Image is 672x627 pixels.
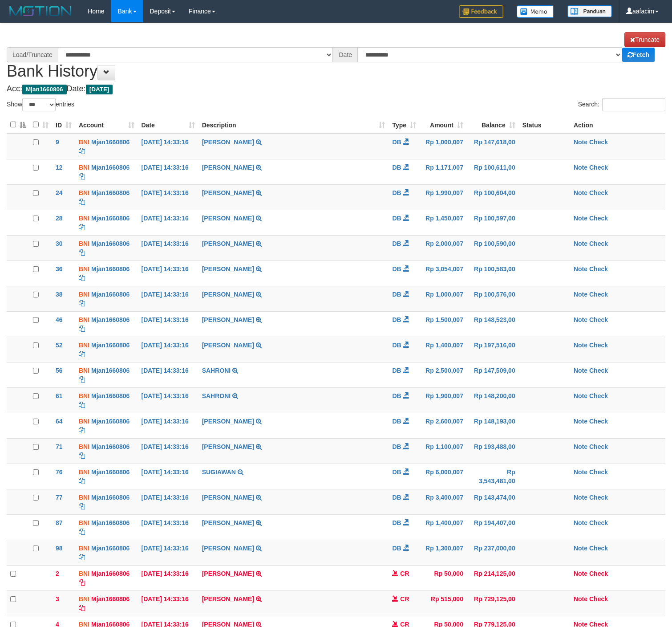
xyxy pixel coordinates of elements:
td: Rp 3,543,481,00 [467,464,519,489]
span: 76 [56,468,63,476]
td: Rp 2,600,007 [420,413,467,438]
td: Rp 1,500,007 [420,311,467,337]
td: Rp 194,407,00 [467,514,519,540]
a: [PERSON_NAME] [202,494,254,501]
td: Rp 100,590,00 [467,235,519,261]
td: Rp 148,200,00 [467,387,519,413]
a: Copy Mjan1660806 to clipboard [79,554,85,561]
td: Rp 100,597,00 [467,210,519,235]
a: Copy Mjan1660806 to clipboard [79,579,85,586]
a: Copy Mjan1660806 to clipboard [79,477,85,484]
td: Rp 148,523,00 [467,311,519,337]
td: Rp 147,618,00 [467,134,519,159]
img: Feedback.jpg [459,5,503,18]
a: Note [574,367,587,374]
a: Mjan1660806 [91,392,130,399]
td: Rp 148,193,00 [467,413,519,438]
td: Rp 2,000,007 [420,235,467,261]
span: BNI [79,570,89,577]
span: BNI [79,189,89,196]
a: Check [589,468,608,476]
td: Rp 1,400,007 [420,514,467,540]
td: [DATE] 14:33:16 [138,286,198,311]
a: Mjan1660806 [91,519,130,526]
span: 61 [56,392,63,399]
td: Rp 1,300,007 [420,540,467,565]
a: [PERSON_NAME] [202,215,254,222]
td: Rp 50,000 [420,565,467,590]
td: Rp 2,500,007 [420,362,467,387]
a: Check [589,291,608,298]
span: 38 [56,291,63,298]
span: BNI [79,215,89,222]
a: Check [589,545,608,552]
a: Mjan1660806 [91,545,130,552]
td: Rp 1,450,007 [420,210,467,235]
th: Status [519,116,570,134]
a: Mjan1660806 [91,418,130,425]
span: 46 [56,316,63,323]
td: Rp 143,474,00 [467,489,519,514]
a: Note [574,138,587,146]
a: SUGIAWAN [202,468,236,476]
a: Mjan1660806 [91,468,130,476]
a: Copy Mjan1660806 to clipboard [79,452,85,459]
a: SAHRONI [202,367,231,374]
a: Mjan1660806 [91,291,130,298]
td: Rp 729,125,00 [467,590,519,616]
span: BNI [79,468,89,476]
a: Note [574,189,587,196]
h4: Acc: Date: [7,85,665,94]
a: Note [574,595,587,603]
input: Search: [602,98,665,111]
span: 36 [56,265,63,273]
td: [DATE] 14:33:16 [138,565,198,590]
span: 24 [56,189,63,196]
td: [DATE] 14:33:16 [138,387,198,413]
a: [PERSON_NAME] [202,342,254,349]
span: 2 [56,570,59,577]
a: Note [574,316,587,323]
th: Amount: activate to sort column ascending [420,116,467,134]
span: 12 [56,164,63,171]
span: 87 [56,519,63,526]
span: DB [392,418,401,425]
span: BNI [79,392,89,399]
a: Note [574,545,587,552]
select: Showentries [22,98,56,111]
th: Account: activate to sort column ascending [75,116,138,134]
a: Check [589,392,608,399]
span: DB [392,215,401,222]
td: [DATE] 14:33:16 [138,184,198,210]
a: Note [574,392,587,399]
a: [PERSON_NAME] [202,545,254,552]
span: 71 [56,443,63,450]
span: DB [392,240,401,247]
td: Rp 100,611,00 [467,159,519,184]
a: Check [589,215,608,222]
td: [DATE] 14:33:16 [138,235,198,261]
span: BNI [79,164,89,171]
span: DB [392,519,401,526]
a: Check [589,443,608,450]
a: Check [589,342,608,349]
td: Rp 3,400,007 [420,489,467,514]
a: [PERSON_NAME] [202,519,254,526]
a: Note [574,418,587,425]
span: DB [392,494,401,501]
span: CR [400,595,409,603]
a: [PERSON_NAME] [202,570,254,577]
a: Copy Mjan1660806 to clipboard [79,224,85,231]
span: BNI [79,443,89,450]
a: Mjan1660806 [91,494,130,501]
span: BNI [79,545,89,552]
td: Rp 1,000,007 [420,134,467,159]
a: Copy Mjan1660806 to clipboard [79,173,85,180]
a: [PERSON_NAME] [202,316,254,323]
span: BNI [79,494,89,501]
span: DB [392,342,401,349]
a: Copy Mjan1660806 to clipboard [79,427,85,434]
a: Copy Mjan1660806 to clipboard [79,198,85,205]
a: Copy Mjan1660806 to clipboard [79,350,85,358]
a: Mjan1660806 [91,138,130,146]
